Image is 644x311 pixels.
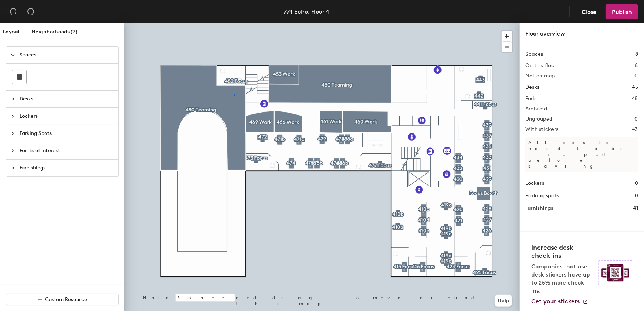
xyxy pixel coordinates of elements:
span: collapsed [11,166,15,170]
h2: Pods [525,96,536,102]
span: Desks [19,91,114,107]
span: Points of Interest [19,142,114,159]
span: Publish [612,8,632,15]
h1: 41 [633,204,638,212]
h1: Spaces [525,50,543,58]
h2: With stickers [525,127,559,132]
button: Help [495,295,512,307]
div: Floor overview [525,29,638,38]
h1: Parking spots [525,192,559,200]
h2: 0 [635,116,638,122]
span: Close [582,8,596,15]
span: collapsed [11,97,15,101]
h1: Lockers [525,179,544,187]
h2: Archived [525,106,547,112]
span: collapsed [11,131,15,136]
a: Get your stickers [531,298,588,305]
img: Sticker logo [599,260,632,285]
span: Neighborhoods (2) [31,29,77,35]
span: Custom Resource [45,296,88,303]
h2: 0 [635,73,638,79]
h1: 0 [635,179,638,187]
button: Close [576,4,603,19]
h2: On this floor [525,63,556,69]
h1: 45 [632,83,638,91]
h2: 1 [636,106,638,112]
h2: 43 [632,127,638,132]
span: Get your stickers [531,298,580,305]
h2: Ungrouped [525,116,552,122]
span: Parking Spots [19,125,114,142]
p: Companies that use desk stickers have up to 25% more check-ins. [531,263,594,295]
p: All desks need to be in a pod before saving [525,137,638,172]
span: collapsed [11,149,15,153]
span: Spaces [19,47,114,63]
h1: Furnishings [525,204,553,212]
button: Custom Resource [6,294,119,305]
button: Undo (⌘ + Z) [6,4,21,19]
button: Publish [606,4,638,19]
div: 774 Echo, Floor 4 [284,7,330,16]
h2: 45 [632,96,638,102]
span: Layout [3,29,20,35]
span: Lockers [19,108,114,125]
button: Redo (⌘ + ⇧ + Z) [23,4,38,19]
h2: Not on map [525,73,555,79]
span: collapsed [11,114,15,118]
h4: Increase desk check-ins [531,244,594,260]
h1: Desks [525,83,539,91]
span: Furnishings [19,160,114,176]
h2: 8 [635,63,638,69]
h1: 8 [635,50,638,58]
h1: 0 [635,192,638,200]
span: expanded [11,53,15,57]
